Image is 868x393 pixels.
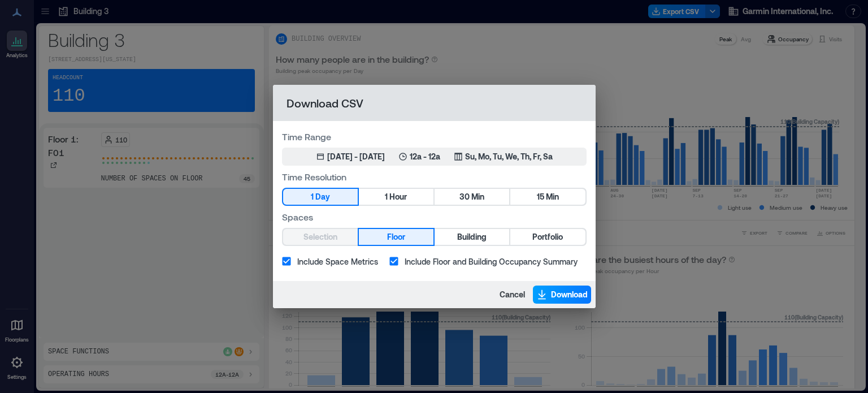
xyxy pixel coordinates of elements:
[496,286,528,304] button: Cancel
[273,85,596,121] h2: Download CSV
[387,230,405,244] span: Floor
[405,256,578,267] span: Include Floor and Building Occupancy Summary
[311,190,314,204] span: 1
[282,148,587,166] button: [DATE] - [DATE]12a - 12aSu, Mo, Tu, We, Th, Fr, Sa
[551,289,588,300] span: Download
[546,190,559,204] span: Min
[435,229,509,245] button: Building
[410,151,440,162] p: 12a - 12a
[537,190,544,204] span: 15
[510,229,585,245] button: Portfolio
[359,229,433,245] button: Floor
[283,189,358,205] button: 1 Day
[532,230,563,244] span: Portfolio
[327,151,385,162] div: [DATE] - [DATE]
[465,151,553,162] p: Su, Mo, Tu, We, Th, Fr, Sa
[533,286,591,304] button: Download
[282,170,587,183] label: Time Resolution
[385,190,388,204] span: 1
[389,190,407,204] span: Hour
[500,289,525,300] span: Cancel
[459,190,470,204] span: 30
[359,189,433,205] button: 1 Hour
[435,189,509,205] button: 30 Min
[282,210,587,223] label: Spaces
[282,130,587,143] label: Time Range
[457,230,487,244] span: Building
[315,190,330,204] span: Day
[510,189,585,205] button: 15 Min
[471,190,484,204] span: Min
[297,256,378,267] span: Include Space Metrics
